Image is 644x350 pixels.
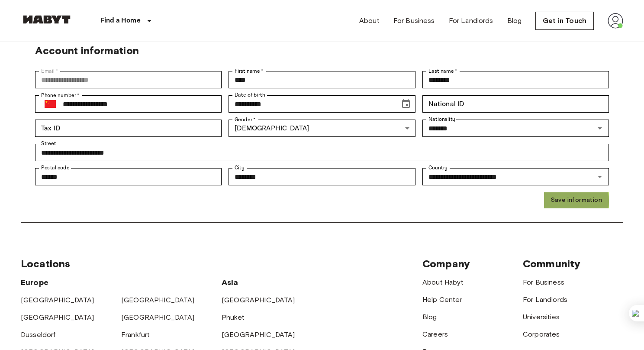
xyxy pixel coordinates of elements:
[393,16,435,26] a: For Business
[121,313,195,321] a: [GEOGRAPHIC_DATA]
[235,67,264,75] label: First name
[523,257,580,270] span: Community
[222,313,245,321] a: Phuket
[35,71,222,88] div: Email
[235,91,265,99] label: Date of birth
[35,44,139,57] span: Account information
[594,122,606,134] button: Open
[41,67,58,75] label: Email
[100,16,141,26] p: Find a Home
[41,140,56,147] label: Street
[235,116,255,123] label: Gender
[594,171,606,183] button: Open
[229,71,415,88] div: First name
[428,67,457,75] label: Last name
[397,95,415,113] button: Choose date, selected date is May 25, 2000
[35,144,609,161] div: Street
[422,330,448,338] a: Careers
[235,164,245,172] label: City
[35,120,222,137] div: Tax ID
[608,13,623,29] img: avatar
[428,164,448,172] label: Country
[21,331,56,339] a: Dusseldorf
[222,296,295,304] a: [GEOGRAPHIC_DATA]
[222,278,238,287] span: Asia
[523,313,560,321] a: Universities
[507,16,522,26] a: Blog
[21,313,94,321] a: [GEOGRAPHIC_DATA]
[21,296,94,304] a: [GEOGRAPHIC_DATA]
[121,331,150,339] a: Frankfurt
[41,95,59,113] button: Select country
[535,12,594,30] a: Get in Touch
[422,95,609,113] div: National ID
[21,15,73,24] img: Habyt
[222,331,295,339] a: [GEOGRAPHIC_DATA]
[523,330,560,338] a: Corporates
[121,296,195,304] a: [GEOGRAPHIC_DATA]
[359,16,380,26] a: About
[41,164,70,172] label: Postal code
[21,278,48,287] span: Europe
[229,120,415,137] div: [DEMOGRAPHIC_DATA]
[523,295,567,304] a: For Landlords
[422,278,464,286] a: About Habyt
[35,168,222,185] div: Postal code
[422,257,470,270] span: Company
[21,257,70,270] span: Locations
[428,116,455,123] label: Nationality
[422,71,609,88] div: Last name
[229,168,415,185] div: City
[449,16,493,26] a: For Landlords
[422,313,437,321] a: Blog
[41,91,80,99] label: Phone number
[45,100,56,108] img: China
[523,278,564,286] a: For Business
[544,192,609,208] button: Save information
[422,295,462,304] a: Help Center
